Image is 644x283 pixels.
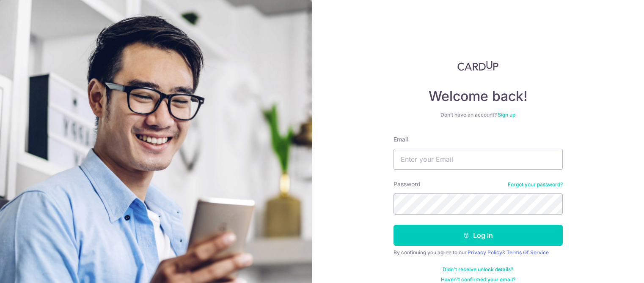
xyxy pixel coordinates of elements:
a: Didn't receive unlock details? [443,266,513,273]
div: Don’t have an account? [394,112,563,118]
button: Log in [394,225,563,246]
label: Email [394,135,408,144]
a: Haven't confirmed your email? [441,276,515,283]
h4: Welcome back! [394,88,563,105]
img: CardUp Logo [457,61,499,71]
a: Forgot your password? [508,181,563,188]
a: Privacy Policy [468,249,502,256]
div: By continuing you agree to our & [394,249,563,256]
a: Sign up [498,112,515,118]
label: Password [394,180,421,188]
a: Terms Of Service [506,249,549,256]
input: Enter your Email [394,149,563,170]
